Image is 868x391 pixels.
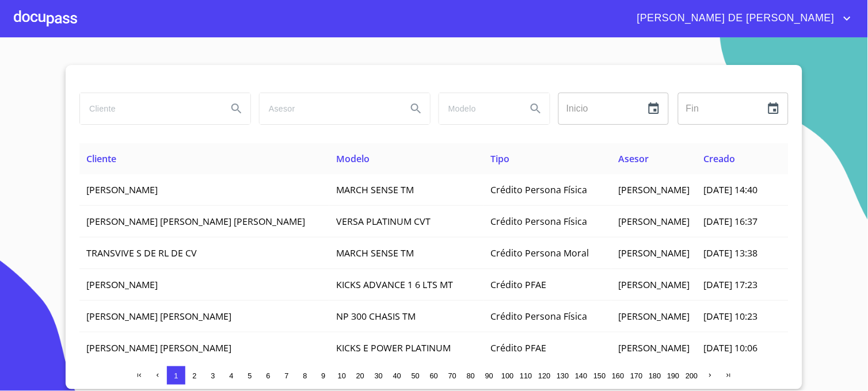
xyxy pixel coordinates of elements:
span: Crédito Persona Moral [491,247,589,259]
span: [PERSON_NAME] [PERSON_NAME] [86,342,231,354]
button: 30 [370,366,388,385]
span: Modelo [336,152,370,165]
button: 170 [627,366,646,385]
span: Creado [703,152,735,165]
span: 70 [448,371,456,380]
span: KICKS E POWER PLATINUM [336,342,451,354]
span: 190 [667,371,679,380]
button: 150 [591,366,609,385]
span: 3 [211,371,215,380]
button: 9 [314,366,333,385]
span: 80 [467,371,475,380]
span: KICKS ADVANCE 1 6 LTS MT [336,278,453,291]
span: [DATE] 14:40 [703,183,757,196]
input: search [80,93,218,124]
span: 170 [630,371,642,380]
button: 4 [222,366,241,385]
span: [DATE] 10:06 [703,342,757,354]
button: account of current user [629,9,854,28]
button: 6 [259,366,277,385]
button: 1 [167,366,185,385]
button: 130 [554,366,572,385]
span: 4 [229,371,233,380]
span: 50 [412,371,420,380]
span: 9 [321,371,325,380]
span: 90 [485,371,493,380]
span: [DATE] 17:23 [703,278,757,291]
span: TRANSVIVE S DE RL DE CV [86,247,197,259]
button: 100 [498,366,517,385]
span: Crédito PFAE [491,342,547,354]
span: MARCH SENSE TM [336,247,414,259]
button: 10 [333,366,351,385]
button: 190 [664,366,683,385]
button: 40 [388,366,406,385]
span: [PERSON_NAME] [618,278,690,291]
span: Asesor [618,152,649,165]
button: 180 [646,366,664,385]
span: 130 [557,371,569,380]
span: 180 [649,371,661,380]
button: 2 [185,366,204,385]
span: 200 [686,371,698,380]
button: 140 [572,366,591,385]
span: NP 300 CHASIS TM [336,310,416,323]
span: [PERSON_NAME] [618,183,690,196]
span: Crédito Persona Física [491,215,588,228]
button: 5 [241,366,259,385]
span: 100 [501,371,513,380]
span: [PERSON_NAME] [618,247,690,259]
span: 40 [393,371,401,380]
span: 110 [520,371,532,380]
span: [DATE] 16:37 [703,215,757,228]
span: 20 [356,371,364,380]
button: 3 [204,366,222,385]
span: 5 [248,371,252,380]
button: 8 [296,366,314,385]
span: Crédito Persona Física [491,183,588,196]
button: 200 [683,366,701,385]
span: MARCH SENSE TM [336,183,414,196]
button: 50 [406,366,425,385]
input: search [439,93,517,124]
span: Crédito Persona Física [491,310,588,323]
span: 2 [192,371,196,380]
span: [PERSON_NAME] DE [PERSON_NAME] [629,9,840,28]
button: Search [522,95,550,122]
span: 160 [612,371,624,380]
span: [DATE] 10:23 [703,310,757,323]
span: 6 [266,371,270,380]
button: Search [402,95,430,122]
span: VERSA PLATINUM CVT [336,215,431,228]
span: 140 [575,371,587,380]
span: Cliente [86,152,116,165]
span: 10 [338,371,346,380]
span: 1 [174,371,178,380]
span: [PERSON_NAME] [618,215,690,228]
button: 7 [277,366,296,385]
span: [PERSON_NAME] [618,342,690,354]
span: 30 [375,371,383,380]
span: 8 [303,371,307,380]
span: [DATE] 13:38 [703,247,757,259]
span: Tipo [491,152,510,165]
span: 7 [284,371,288,380]
span: [PERSON_NAME] [PERSON_NAME] [86,310,231,323]
button: 160 [609,366,627,385]
span: [PERSON_NAME] [86,278,158,291]
span: 150 [593,371,606,380]
button: 60 [425,366,443,385]
span: 120 [538,371,550,380]
span: [PERSON_NAME] [PERSON_NAME] [PERSON_NAME] [86,215,305,228]
span: Crédito PFAE [491,278,547,291]
span: [PERSON_NAME] [618,310,690,323]
button: 70 [443,366,462,385]
button: 20 [351,366,370,385]
button: Search [223,95,250,122]
span: [PERSON_NAME] [86,183,158,196]
span: 60 [430,371,438,380]
button: 110 [517,366,535,385]
button: 120 [535,366,554,385]
input: search [260,93,398,124]
button: 80 [462,366,480,385]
